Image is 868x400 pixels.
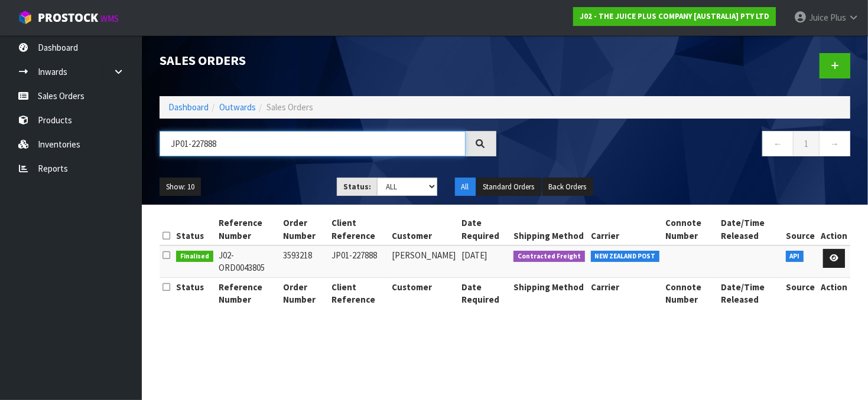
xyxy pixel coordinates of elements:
td: J02-ORD0043805 [216,245,281,277]
span: Contracted Freight [513,251,585,263]
button: Show: 10 [160,178,201,196]
th: Date/Time Released [718,214,783,245]
span: [DATE] [461,250,487,261]
strong: J02 - THE JUICE PLUS COMPANY [AUSTRALIA] PTY LTD [580,11,769,21]
small: WMS [100,13,119,24]
th: Carrier [588,214,663,245]
span: NEW ZEALAND POST [591,251,660,263]
button: Standard Orders [477,178,541,196]
th: Customer [389,214,459,245]
th: Order Number [280,214,329,245]
th: Reference Number [216,277,281,309]
th: Client Reference [329,277,389,309]
th: Action [818,214,850,245]
td: JP01-227888 [329,245,389,277]
button: Back Orders [542,178,593,196]
th: Date Required [459,277,511,309]
th: Reference Number [216,214,281,245]
a: ← [762,131,794,156]
input: Search sales orders [160,131,466,156]
th: Status [173,277,216,309]
th: Order Number [280,277,329,309]
th: Connote Number [662,277,718,309]
span: API [786,251,804,263]
img: cube-alt.png [18,10,32,25]
button: All [455,178,476,196]
td: 3593218 [280,245,329,277]
a: → [819,131,850,156]
th: Client Reference [329,214,389,245]
strong: Status: [343,182,371,192]
th: Action [818,277,850,309]
span: Juice [809,12,828,23]
a: Outwards [219,101,256,113]
th: Status [173,214,216,245]
th: Date/Time Released [718,277,783,309]
span: Plus [830,12,846,23]
th: Carrier [588,277,663,309]
a: 1 [793,131,820,156]
th: Customer [389,277,459,309]
th: Shipping Method [511,214,588,245]
span: Finalised [176,251,213,263]
td: [PERSON_NAME] [389,245,459,277]
th: Source [783,277,818,309]
th: Connote Number [662,214,718,245]
h1: Sales Orders [160,53,496,68]
nav: Page navigation [514,131,851,160]
span: ProStock [38,10,98,25]
th: Date Required [459,214,511,245]
a: Dashboard [168,101,209,113]
th: Source [783,214,818,245]
span: Sales Orders [266,101,313,113]
th: Shipping Method [511,277,588,309]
